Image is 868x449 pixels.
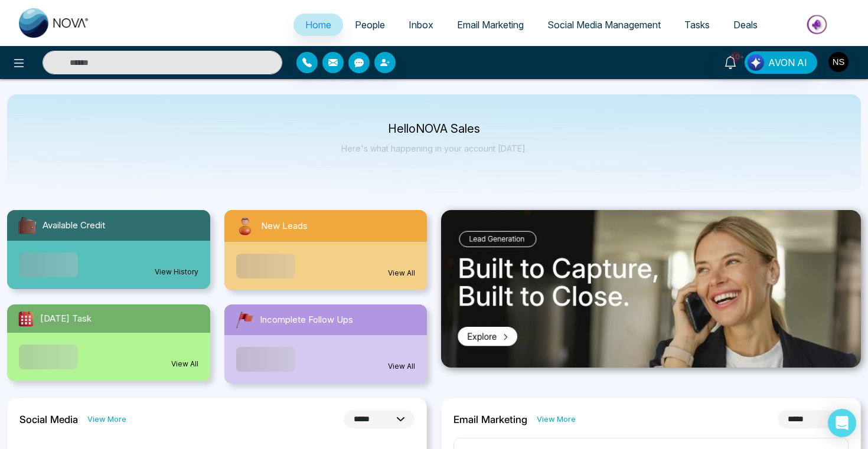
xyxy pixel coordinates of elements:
[828,409,856,437] div: Open Intercom Messenger
[457,19,524,31] span: Email Marketing
[453,414,527,425] h2: Email Marketing
[305,19,331,31] span: Home
[730,51,741,62] span: 10+
[40,312,92,326] span: [DATE] Task
[17,215,38,236] img: availableCredit.svg
[217,304,435,384] a: Incomplete Follow UpsView All
[293,14,343,36] a: Home
[537,414,576,425] a: View More
[409,19,433,31] span: Inbox
[234,309,255,330] img: followUps.svg
[155,267,198,277] a: View History
[722,14,769,36] a: Deals
[341,143,527,153] p: Here's what happening in your account [DATE].
[260,313,353,327] span: Incomplete Follow Ups
[19,8,90,38] img: Nova CRM Logo
[17,309,35,328] img: todayTask.svg
[768,55,807,70] span: AVON AI
[261,219,308,233] span: New Leads
[87,414,126,425] a: View More
[445,14,536,36] a: Email Marketing
[748,54,764,71] img: Lead Flow
[388,268,415,278] a: View All
[536,14,673,36] a: Social Media Management
[234,215,256,237] img: newLeads.svg
[341,124,527,134] p: Hello NOVA Sales
[43,219,105,232] span: Available Credit
[733,19,758,31] span: Deals
[217,210,435,290] a: New LeadsView All
[171,359,198,369] a: View All
[441,210,861,368] img: .
[388,361,415,372] a: View All
[716,51,745,72] a: 10+
[547,19,661,31] span: Social Media Management
[673,14,722,36] a: Tasks
[684,19,710,31] span: Tasks
[19,414,78,425] h2: Social Media
[355,19,385,31] span: People
[397,14,445,36] a: Inbox
[343,14,397,36] a: People
[745,51,817,74] button: AVON AI
[828,52,849,72] img: User Avatar
[775,11,861,38] img: Market-place.gif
